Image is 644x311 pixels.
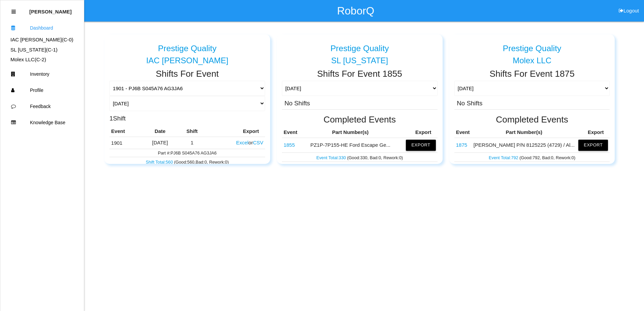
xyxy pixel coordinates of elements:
[0,20,84,36] a: Dashboard
[0,82,84,98] a: Profile
[454,127,472,138] th: Event
[282,138,302,152] td: PZ1P-7P155-HE Ford Escape Gear Shift Assy
[457,99,482,107] h3: No Shifts
[282,56,438,65] div: SL [US_STATE]
[0,56,84,64] div: Molex LLC's Dashboard
[454,138,472,152] td: Alma P/N 8125225 (4729) / Alma P/N 8125693 (4739)
[178,126,206,137] th: Shift
[142,137,178,149] td: [DATE]
[406,140,436,150] button: Export
[109,38,265,65] a: Prestige Quality IAC [PERSON_NAME]
[454,115,610,125] h2: Completed Events
[0,36,84,44] div: IAC Alma's Dashboard
[158,44,217,53] h5: Prestige Quality
[0,114,84,131] a: Knowledge Base
[316,155,347,160] a: Event Total:330
[109,69,265,79] h2: Shifts For Event
[109,137,142,149] td: PJ6B S045A76 AG3JA6
[282,115,438,125] h2: Completed Events
[109,114,126,122] h3: 1 Shift
[10,37,73,42] a: IAC [PERSON_NAME](C-0)
[284,99,310,107] h3: No Shifts
[399,127,437,138] th: Export
[503,44,561,53] h5: Prestige Quality
[302,127,399,138] th: Part Number(s)
[284,142,295,148] a: 1855
[456,153,608,161] p: (Good: 792 , Bad: 0 , Rework: 0 )
[29,4,72,14] p: Thomas Sontag
[235,139,263,147] div: or
[282,69,438,79] h2: Shifts For Event 1855
[0,98,84,114] a: Feedback
[472,127,577,138] th: Part Number(s)
[578,140,608,150] button: Export
[236,140,249,145] button: Excel
[284,153,436,161] p: (Good: 330 , Bad: 0 , Rework: 0 )
[109,126,142,137] th: Event
[456,142,467,148] a: 1875
[111,158,263,165] p: ( Good : 560 , Bad : 0 , Rework: 0 )
[10,57,46,62] a: Molex LLC(C-2)
[454,56,610,65] div: Molex LLC
[282,38,438,65] a: Prestige Quality SL [US_STATE]
[0,46,84,54] div: SL Tennessee's Dashboard
[253,140,263,145] button: CSV
[282,127,302,138] th: Event
[330,44,389,53] h5: Prestige Quality
[146,160,174,165] a: Shift Total:560
[11,4,16,20] div: Close
[454,38,610,65] a: Prestige Quality Molex LLC
[489,155,519,160] a: Event Total:792
[142,126,178,137] th: Date
[109,56,265,65] div: IAC [PERSON_NAME]
[577,127,610,138] th: Export
[10,47,58,53] a: SL [US_STATE](C-1)
[472,138,577,152] td: [PERSON_NAME] P/N 8125225 (4729) / Al...
[206,126,265,137] th: Export
[109,149,265,157] td: Part #: PJ6B S045A76 AG3JA6
[0,66,84,82] a: Inventory
[454,69,610,79] h2: Shifts For Event 1875
[302,138,399,152] td: PZ1P-7P155-HE Ford Escape Ge...
[178,137,206,149] td: 1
